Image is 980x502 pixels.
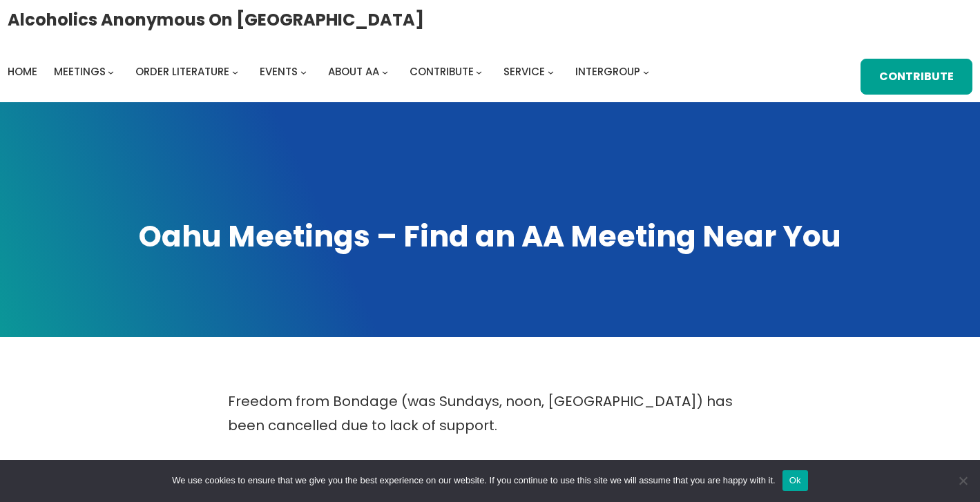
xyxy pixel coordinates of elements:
[476,68,482,75] button: Contribute submenu
[54,62,106,81] a: Meetings
[782,470,808,491] button: Ok
[135,64,229,79] span: Order Literature
[8,64,37,79] span: Home
[228,389,753,438] p: Freedom from Bondage (was Sundays, noon, [GEOGRAPHIC_DATA]) has been cancelled due to lack of sup...
[260,62,298,81] a: Events
[172,474,775,487] span: We use cookies to ensure that we give you the best experience on our website. If you continue to ...
[503,64,545,79] span: Service
[232,68,238,75] button: Order Literature submenu
[300,68,307,75] button: Events submenu
[8,5,424,35] a: Alcoholics Anonymous on [GEOGRAPHIC_DATA]
[328,62,379,81] a: About AA
[410,64,474,79] span: Contribute
[410,62,474,81] a: Contribute
[956,474,970,487] span: No
[108,68,114,75] button: Meetings submenu
[575,62,640,81] a: Intergroup
[575,64,640,79] span: Intergroup
[8,62,37,81] a: Home
[14,217,966,257] h1: Oahu Meetings – Find an AA Meeting Near You
[861,59,973,95] a: Contribute
[382,68,388,75] button: About AA submenu
[328,64,379,79] span: About AA
[8,62,654,81] nav: Intergroup
[54,64,106,79] span: Meetings
[503,62,545,81] a: Service
[548,68,554,75] button: Service submenu
[643,68,649,75] button: Intergroup submenu
[260,64,298,79] span: Events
